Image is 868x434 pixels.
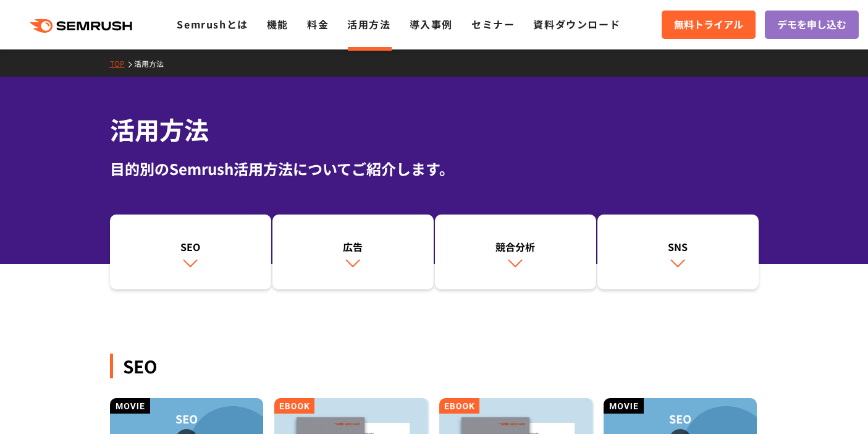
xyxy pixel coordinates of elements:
[272,215,434,290] a: 広告
[597,215,759,290] a: SNS
[307,17,329,32] a: 料金
[267,17,289,32] a: 機能
[471,17,515,32] a: セミナー
[110,215,271,290] a: SEO
[279,239,428,254] div: 広告
[116,239,265,254] div: SEO
[110,111,759,148] h1: 活用方法
[347,17,390,32] a: 活用方法
[110,158,759,180] div: 目的別のSemrush活用方法についてご紹介します。
[110,354,759,378] div: SEO
[777,17,846,33] span: デモを申し込む
[441,239,590,254] div: 競合分析
[410,17,453,32] a: 導入事例
[177,17,248,32] a: Semrushとは
[134,58,173,69] a: 活用方法
[435,215,596,290] a: 競合分析
[604,239,752,254] div: SNS
[533,17,620,32] a: 資料ダウンロード
[674,17,743,33] span: 無料トライアル
[110,58,134,69] a: TOP
[765,11,859,39] a: デモを申し込む
[662,11,756,39] a: 無料トライアル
